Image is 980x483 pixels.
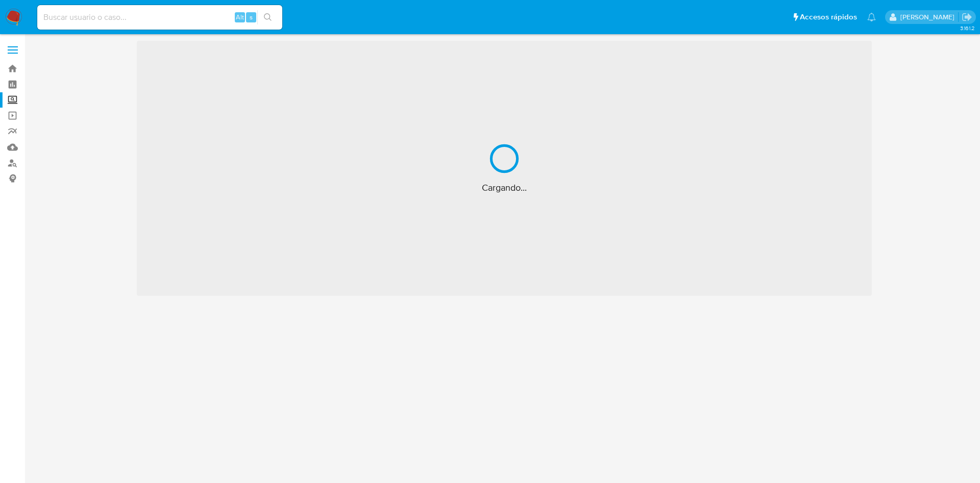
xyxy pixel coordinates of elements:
[37,11,282,24] input: Buscar usuario o caso...
[236,12,244,22] span: Alt
[250,12,253,22] span: s
[900,12,958,22] p: alan.cervantesmartinez@mercadolibre.com.mx
[867,13,876,21] a: Notificaciones
[962,12,972,22] a: Salir
[482,182,527,194] span: Cargando...
[257,10,278,24] button: search-icon
[800,12,857,22] span: Accesos rápidos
